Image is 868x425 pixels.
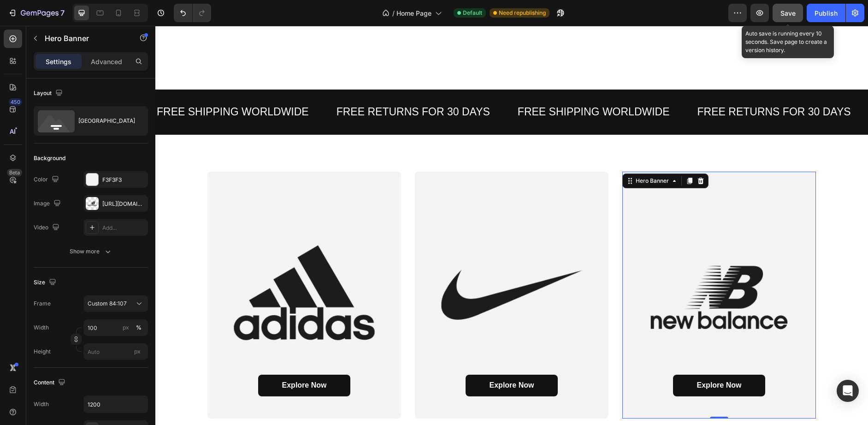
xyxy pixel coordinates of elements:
input: px [83,343,148,360]
p: FREE RETURNS FOR 30 DAYS [181,79,335,93]
button: px [133,322,144,333]
p: FREE RETURNS FOR 30 DAYS [542,79,696,93]
button: % [120,322,131,333]
p: Advanced [91,57,122,66]
p: 7 [60,7,65,18]
p: Hero Banner [45,33,123,44]
label: Frame [34,299,51,308]
button: Custom 84:107 [83,295,148,312]
button: Publish [807,4,845,22]
div: Show more [70,247,112,256]
span: Explore Now [127,355,171,363]
button: Save [773,4,803,22]
div: 450 [9,98,22,106]
div: % [136,323,142,332]
div: Size [34,276,58,289]
div: F3F3F3 [102,176,146,184]
span: / [392,8,395,18]
div: Publish [815,8,838,18]
p: Settings [46,57,71,66]
div: Content [34,377,67,389]
div: Background Image [52,146,246,393]
div: Undo/Redo [174,4,211,22]
div: [GEOGRAPHIC_DATA] [78,110,135,132]
div: px [123,323,129,332]
button: Show more [34,243,148,260]
div: [URL][DOMAIN_NAME] [102,200,146,208]
label: Width [34,323,49,332]
button: 7 [4,4,69,22]
span: Custom 84:107 [88,299,127,308]
input: px% [83,319,148,336]
div: Background Image [260,146,453,393]
span: Need republishing [499,9,546,17]
label: Height [34,347,51,356]
div: Background Image [467,146,661,393]
span: px [134,348,141,355]
span: Home Page [396,8,431,18]
div: Hero Banner [478,151,515,159]
div: Add... [102,224,146,232]
p: FREE SHIPPING WORLDWIDE [362,79,514,93]
span: Explore Now [334,355,379,363]
div: Video [34,221,61,234]
input: Auto [84,396,148,413]
span: Default [463,9,482,17]
iframe: Design area [155,26,868,425]
div: Layout [34,87,65,100]
div: Color [34,174,61,186]
span: Save [780,9,796,17]
div: Open Intercom Messenger [837,380,859,402]
span: Explore Now [542,355,586,363]
div: Image [34,198,63,210]
div: Beta [7,169,22,176]
div: Width [34,400,49,408]
div: Background [34,154,65,162]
